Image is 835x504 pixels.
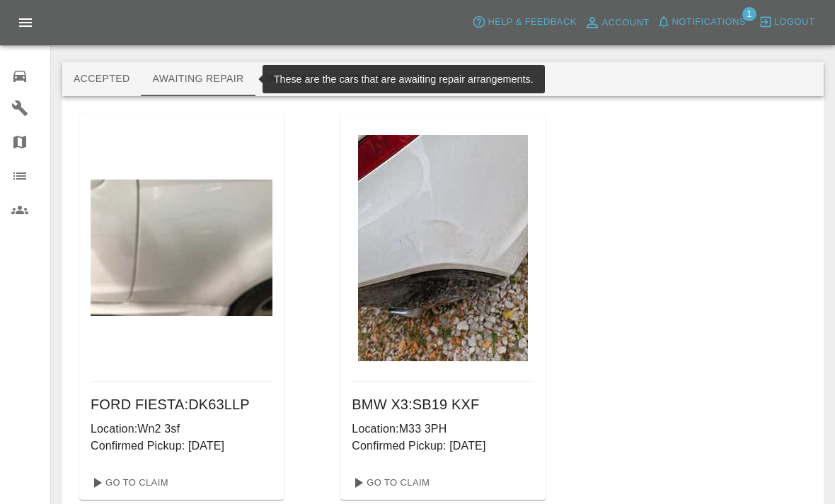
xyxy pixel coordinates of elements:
[580,11,653,34] a: Account
[91,421,272,438] p: Location: Wn2 3sf
[653,11,749,33] button: Notifications
[255,62,330,96] button: In Repair
[346,471,433,494] a: Go To Claim
[85,471,172,494] a: Go To Claim
[404,62,468,96] button: Paid
[352,421,534,438] p: Location: M33 3PH
[742,7,756,21] span: 1
[8,6,42,40] button: Open drawer
[352,393,534,416] h6: BMW X3 : SB19 KXF
[91,393,272,416] h6: FORD FIESTA : DK63LLP
[62,62,141,96] button: Accepted
[352,438,534,455] p: Confirmed Pickup: [DATE]
[602,15,650,31] span: Account
[755,11,818,33] button: Logout
[329,62,404,96] button: Repaired
[141,62,255,96] button: Awaiting Repair
[488,14,576,30] span: Help & Feedback
[672,14,746,30] span: Notifications
[468,11,580,33] button: Help & Feedback
[91,438,272,455] p: Confirmed Pickup: [DATE]
[774,14,814,30] span: Logout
